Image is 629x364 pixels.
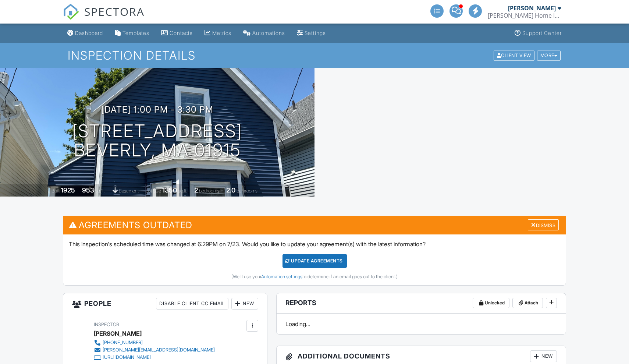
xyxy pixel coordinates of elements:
[178,188,187,194] span: sq.ft.
[240,26,288,40] a: Automations (Advanced)
[94,328,142,339] div: [PERSON_NAME]
[261,274,302,279] a: Automation settings
[72,121,242,160] h1: [STREET_ADDRESS] Beverly, MA 01915
[112,26,152,40] a: Templates
[305,30,326,36] div: Settings
[231,298,258,310] div: New
[68,49,561,62] h1: Inspection Details
[101,105,213,114] h3: [DATE] 1:00 pm - 3:30 pm
[488,12,561,19] div: Winters Home Inspection LLC
[69,274,560,280] div: (We'll use your to determine if an email goes out to the client.)
[82,186,94,194] div: 953
[94,354,215,361] a: [URL][DOMAIN_NAME]
[94,339,215,346] a: [PHONE_NUMBER]
[94,322,119,327] span: Inspector
[202,26,234,40] a: Metrics
[103,354,151,360] div: [URL][DOMAIN_NAME]
[84,4,145,19] span: SPECTORA
[122,30,149,36] div: Templates
[61,186,75,194] div: 1925
[63,4,79,20] img: The Best Home Inspection Software - Spectora
[162,186,177,194] div: 1350
[63,10,145,25] a: SPECTORA
[103,347,215,353] div: [PERSON_NAME][EMAIL_ADDRESS][DOMAIN_NAME]
[119,188,139,194] span: basement
[158,26,196,40] a: Contacts
[95,188,106,194] span: sq. ft.
[494,50,534,60] div: Client View
[103,340,143,346] div: [PHONE_NUMBER]
[156,298,228,310] div: Disable Client CC Email
[530,350,557,362] div: New
[282,254,347,268] div: Update Agreements
[493,52,536,58] a: Client View
[194,186,198,194] div: 2
[512,26,565,40] a: Support Center
[63,234,566,285] div: This inspection's scheduled time was changed at 6:29PM on 7/23. Would you like to update your agr...
[170,30,193,36] div: Contacts
[294,26,329,40] a: Settings
[94,346,215,354] a: [PERSON_NAME][EMAIL_ADDRESS][DOMAIN_NAME]
[528,219,559,231] div: Dismiss
[237,188,257,194] span: bathrooms
[146,188,161,194] span: Lot Size
[226,186,235,194] div: 2.0
[63,216,566,234] h3: Agreements Outdated
[63,293,267,314] h3: People
[252,30,285,36] div: Automations
[51,188,60,194] span: Built
[64,26,106,40] a: Dashboard
[537,50,561,60] div: More
[212,30,231,36] div: Metrics
[508,4,556,12] div: [PERSON_NAME]
[75,30,103,36] div: Dashboard
[522,30,562,36] div: Support Center
[199,188,219,194] span: bedrooms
